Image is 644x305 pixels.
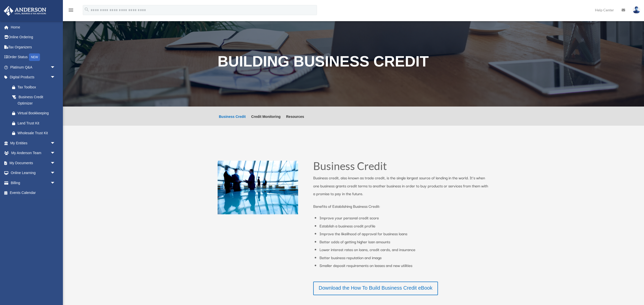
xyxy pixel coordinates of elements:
[50,148,60,158] span: arrow_drop_down
[4,52,63,62] a: Order StatusNEW
[50,178,60,188] span: arrow_drop_down
[50,158,60,168] span: arrow_drop_down
[319,222,489,230] li: Establish a business credit profile
[18,130,57,136] div: Wholesale Trust Kit
[313,174,489,202] p: Business credit, also known as trade credit, is the single largest source of lending in the world...
[319,246,489,254] li: Lower interest rates on loans, credit cards, and insurance
[4,158,63,168] a: My Documentsarrow_drop_down
[50,72,60,83] span: arrow_drop_down
[50,62,60,73] span: arrow_drop_down
[219,115,246,126] a: Business Credit
[18,94,54,106] div: Business Credit Optimizer
[313,202,489,210] p: Benefits of Establishing Business Credit:
[4,62,63,72] a: Platinum Q&Aarrow_drop_down
[50,138,60,148] span: arrow_drop_down
[7,128,63,138] a: Wholesale Trust Kit
[313,282,438,295] a: Download the How To Build Business Credit eBook
[18,120,57,126] div: Land Trust Kit
[29,53,40,61] div: NEW
[218,54,489,72] h1: Building Business Credit
[4,42,63,52] a: Tax Organizers
[319,230,489,238] li: Improve the likelihood of approval for business loans
[633,6,640,14] img: User Pic
[68,9,74,13] a: menu
[18,110,57,116] div: Virtual Bookkeeping
[4,168,63,178] a: Online Learningarrow_drop_down
[4,32,63,42] a: Online Ordering
[7,108,63,118] a: Virtual Bookkeeping
[84,7,90,12] i: search
[4,22,63,32] a: Home
[218,161,298,215] img: business people talking in office
[4,188,63,198] a: Events Calendar
[4,72,63,82] a: Digital Productsarrow_drop_down
[286,115,304,126] a: Resources
[319,238,489,246] li: Better odds of getting higher loan amounts
[18,84,57,90] div: Tax Toolbox
[7,92,60,108] a: Business Credit Optimizer
[319,261,489,269] li: Smaller deposit requirements on leases and new utilities
[251,115,281,126] a: Credit Monitoring
[4,148,63,158] a: My Anderson Teamarrow_drop_down
[7,118,63,128] a: Land Trust Kit
[319,214,489,222] li: Improve your personal credit score
[7,82,63,92] a: Tax Toolbox
[4,138,63,148] a: My Entitiesarrow_drop_down
[50,168,60,178] span: arrow_drop_down
[68,7,74,13] i: menu
[4,178,63,188] a: Billingarrow_drop_down
[2,6,48,16] img: Anderson Advisors Platinum Portal
[319,254,489,262] li: Better business reputation and image
[313,161,489,174] h1: Business Credit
